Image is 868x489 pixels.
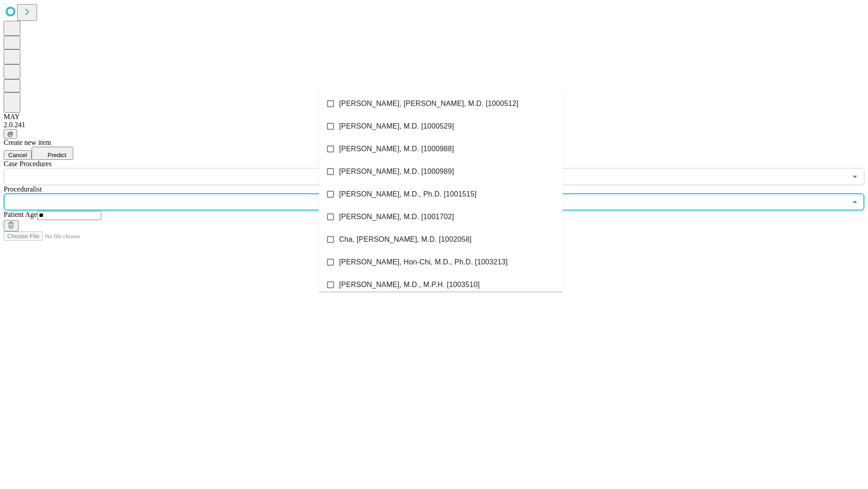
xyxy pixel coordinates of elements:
[339,257,508,268] span: [PERSON_NAME], Hon-Chi, M.D., Ph.D. [1003213]
[4,160,52,168] span: Scheduled Procedure
[339,234,472,245] span: Cha, [PERSON_NAME], M.D. [1002058]
[4,211,37,218] span: Patient Age
[4,113,864,121] div: MAY
[4,139,51,146] span: Create new item
[4,150,32,160] button: Cancel
[7,130,14,137] span: @
[339,189,476,200] span: [PERSON_NAME], M.D., Ph.D. [1001515]
[47,152,66,158] span: Predict
[339,121,454,132] span: [PERSON_NAME], M.D. [1000529]
[4,121,864,129] div: 2.0.241
[339,166,454,177] span: [PERSON_NAME], M.D. [1000989]
[849,170,861,183] button: Open
[339,98,519,109] span: [PERSON_NAME], [PERSON_NAME], M.D. [1000512]
[849,196,861,208] button: Close
[4,129,17,139] button: @
[339,211,454,222] span: [PERSON_NAME], M.D. [1001702]
[339,279,480,290] span: [PERSON_NAME], M.D., M.P.H. [1003510]
[32,147,73,160] button: Predict
[8,152,27,158] span: Cancel
[4,185,42,193] span: Proceduralist
[339,144,454,154] span: [PERSON_NAME], M.D. [1000988]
